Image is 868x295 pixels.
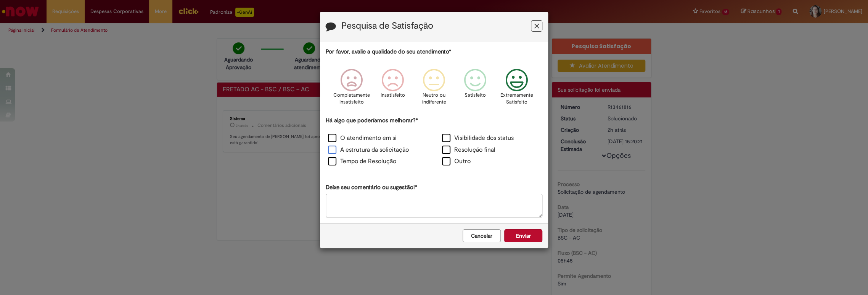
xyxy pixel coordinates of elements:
[442,146,495,154] label: Resolução final
[328,134,397,143] label: O atendimento em si
[456,63,495,115] div: Satisfeito
[341,21,433,31] label: Pesquisa de Satisfação
[442,134,514,143] label: Visibilidade dos status
[442,157,471,166] label: Outro
[463,229,501,242] button: Cancelar
[326,117,542,168] div: Há algo que poderíamos melhorar?*
[500,92,533,106] p: Extremamente Satisfeito
[373,63,412,115] div: Insatisfeito
[333,92,370,106] p: Completamente Insatisfeito
[497,63,536,115] div: Extremamente Satisfeito
[465,92,486,99] p: Satisfeito
[504,229,542,242] button: Enviar
[332,63,371,115] div: Completamente Insatisfeito
[328,157,396,166] label: Tempo de Resolução
[326,48,451,56] label: Por favor, avalie a qualidade do seu atendimento*
[420,92,448,106] p: Neutro ou indiferente
[415,63,453,115] div: Neutro ou indiferente
[326,183,417,191] label: Deixe seu comentário ou sugestão!*
[381,92,405,99] p: Insatisfeito
[328,146,409,154] label: A estrutura da solicitação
